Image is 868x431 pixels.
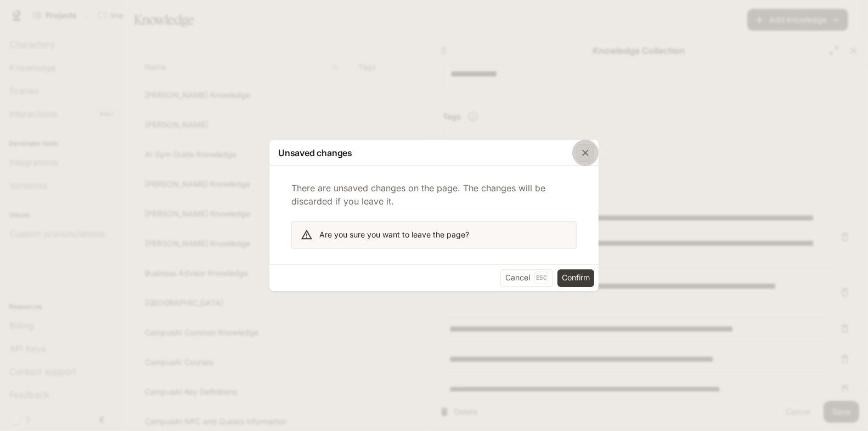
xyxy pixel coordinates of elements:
[319,225,469,245] div: Are you sure you want to leave the page?
[291,181,577,208] p: There are unsaved changes on the page. The changes will be discarded if you leave it.
[534,272,548,284] p: Esc
[557,269,594,287] button: Confirm
[278,146,352,159] p: Unsaved changes
[500,269,553,287] button: CancelEsc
